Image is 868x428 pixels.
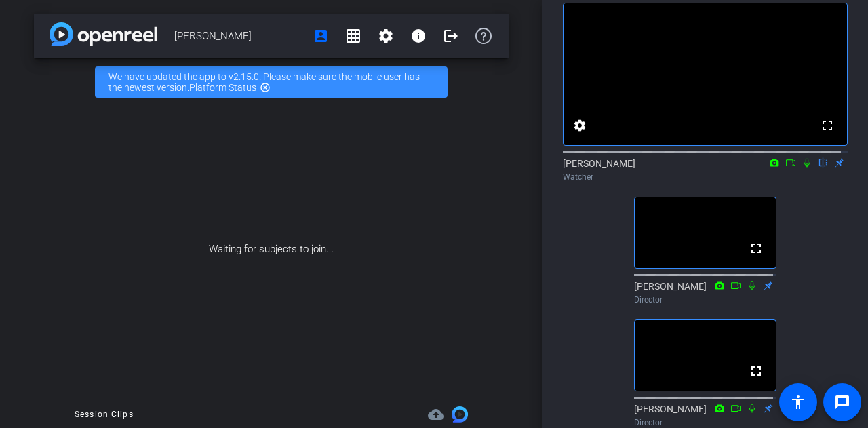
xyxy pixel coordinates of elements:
mat-icon: fullscreen [748,240,764,256]
mat-icon: flip [815,156,831,168]
mat-icon: accessibility [790,394,806,410]
span: Destinations for your clips [428,406,444,423]
mat-icon: logout [443,28,459,44]
div: Watcher [563,171,848,183]
mat-icon: settings [572,117,588,134]
div: We have updated the app to v2.15.0. Please make sure the mobile user has the newest version. [95,66,448,98]
img: app-logo [50,22,157,46]
div: [PERSON_NAME] [563,157,848,183]
mat-icon: message [834,394,850,410]
mat-icon: settings [378,28,394,44]
mat-icon: cloud_upload [428,406,444,423]
div: Waiting for subjects to join... [34,106,509,393]
a: Platform Status [189,82,256,93]
div: Session Clips [75,408,134,421]
mat-icon: info [410,28,427,44]
mat-icon: fullscreen [748,363,764,379]
div: [PERSON_NAME] [634,279,776,306]
img: Session clips [452,406,468,423]
span: [PERSON_NAME] [174,22,304,50]
mat-icon: grid_on [345,28,361,44]
mat-icon: fullscreen [819,117,835,134]
mat-icon: highlight_off [260,82,271,93]
mat-icon: account_box [313,28,329,44]
div: Director [634,294,776,306]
